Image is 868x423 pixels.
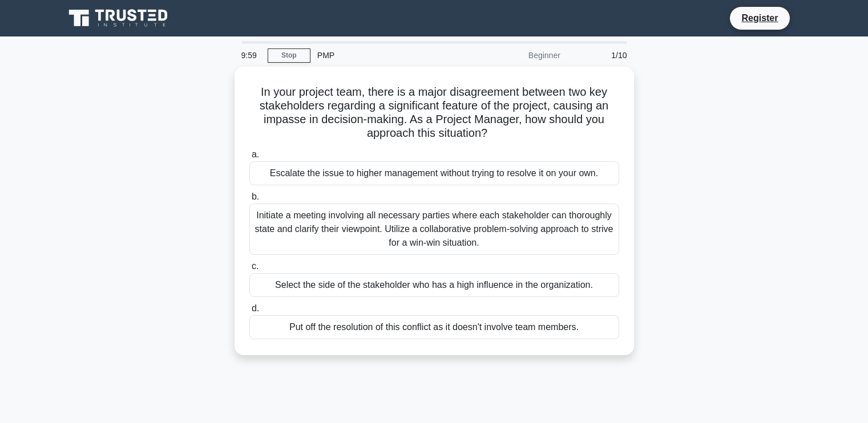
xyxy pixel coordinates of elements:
[252,303,259,313] span: d.
[252,149,259,159] span: a.
[235,44,268,67] div: 9:59
[467,44,567,67] div: Beginner
[252,192,259,201] span: b.
[310,44,467,67] div: PMP
[567,44,634,67] div: 1/10
[249,273,619,297] div: Select the side of the stakeholder who has a high influence in the organization.
[249,204,619,255] div: Initiate a meeting involving all necessary parties where each stakeholder can thoroughly state an...
[249,315,619,339] div: Put off the resolution of this conflict as it doesn't involve team members.
[249,161,619,185] div: Escalate the issue to higher management without trying to resolve it on your own.
[268,48,310,63] a: Stop
[248,85,620,141] h5: In your project team, there is a major disagreement between two key stakeholders regarding a sign...
[734,11,785,25] a: Register
[252,261,259,271] span: c.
